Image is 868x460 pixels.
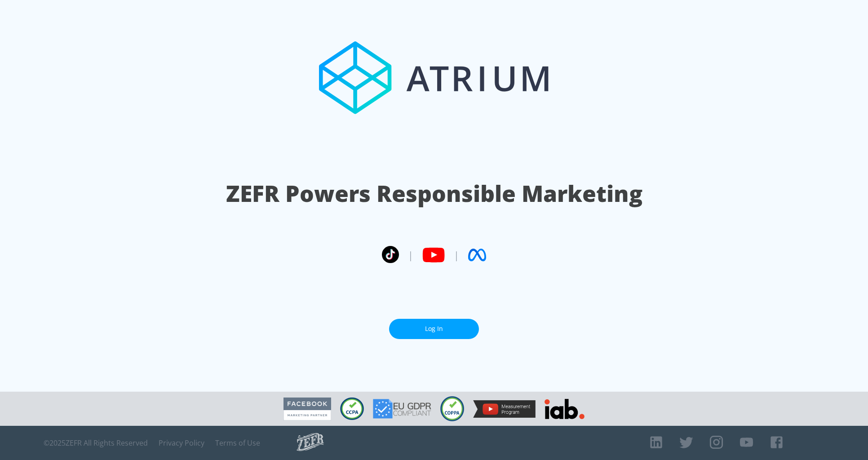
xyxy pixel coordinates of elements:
a: Terms of Use [215,438,260,447]
img: YouTube Measurement Program [473,400,536,418]
img: COPPA Compliant [440,396,464,421]
img: GDPR Compliant [373,399,431,419]
img: CCPA Compliant [340,397,364,420]
span: © 2025 ZEFR All Rights Reserved [44,438,148,447]
img: Facebook Marketing Partner [283,397,331,420]
span: | [454,248,459,262]
a: Log In [389,319,479,339]
a: Privacy Policy [159,438,204,447]
h1: ZEFR Powers Responsible Marketing [226,178,642,209]
span: | [408,248,413,262]
img: IAB [545,399,585,419]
